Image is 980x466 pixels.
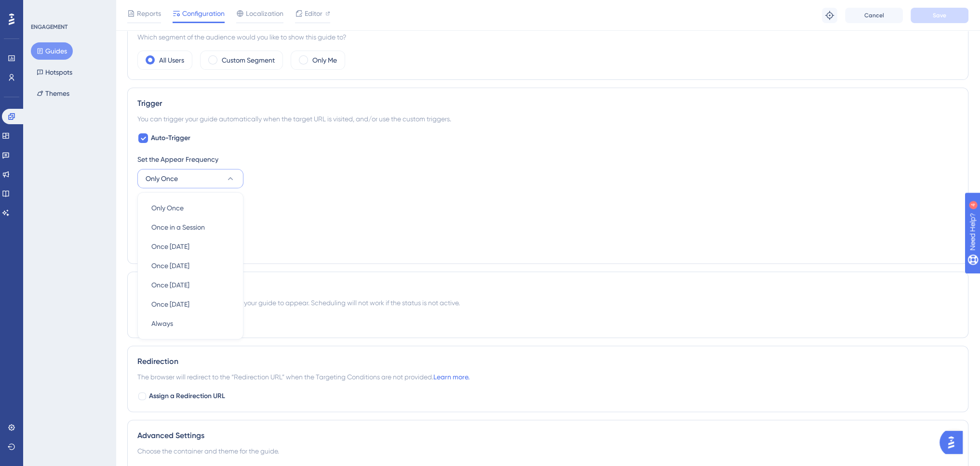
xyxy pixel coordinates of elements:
[940,428,968,457] iframe: UserGuiding AI Assistant Launcher
[144,218,237,237] button: Once in a Session
[137,113,958,125] div: You can trigger your guide automatically when the target URL is visited, and/or use the custom tr...
[137,430,958,441] div: Advanced Settings
[144,275,237,295] button: Once [DATE]
[312,54,337,66] label: Only Me
[137,169,243,188] button: Only Once
[151,318,173,329] span: Always
[23,2,60,14] span: Need Help?
[305,8,322,19] span: Editor
[137,445,958,457] div: Choose the container and theme for the guide.
[864,12,884,19] span: Cancel
[151,260,189,272] span: Once [DATE]
[144,314,237,333] button: Always
[144,237,237,256] button: Once [DATE]
[146,173,178,184] span: Only Once
[151,279,189,291] span: Once [DATE]
[246,8,283,19] span: Localization
[137,371,470,383] span: The browser will redirect to the “Redirection URL” when the Targeting Conditions are not provided.
[151,221,205,233] span: Once in a Session
[144,295,237,314] button: Once [DATE]
[137,98,958,109] div: Trigger
[31,85,75,102] button: Themes
[182,8,225,19] span: Configuration
[933,12,946,19] span: Save
[31,23,67,31] div: ENGAGEMENT
[845,8,903,23] button: Cancel
[151,202,184,214] span: Only Once
[433,373,470,381] a: Learn more.
[222,54,275,66] label: Custom Segment
[144,198,237,218] button: Only Once
[911,8,968,23] button: Save
[137,31,958,43] div: Which segment of the audience would you like to show this guide to?
[31,42,73,60] button: Guides
[159,54,184,66] label: All Users
[151,241,189,252] span: Once [DATE]
[137,8,161,19] span: Reports
[67,5,70,13] div: 4
[137,154,958,165] div: Set the Appear Frequency
[144,256,237,275] button: Once [DATE]
[137,297,958,309] div: You can schedule a time period for your guide to appear. Scheduling will not work if the status i...
[137,282,958,293] div: Scheduling
[31,64,78,81] button: Hotspots
[151,298,189,310] span: Once [DATE]
[137,356,958,367] div: Redirection
[151,132,190,144] span: Auto-Trigger
[149,390,225,402] span: Assign a Redirection URL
